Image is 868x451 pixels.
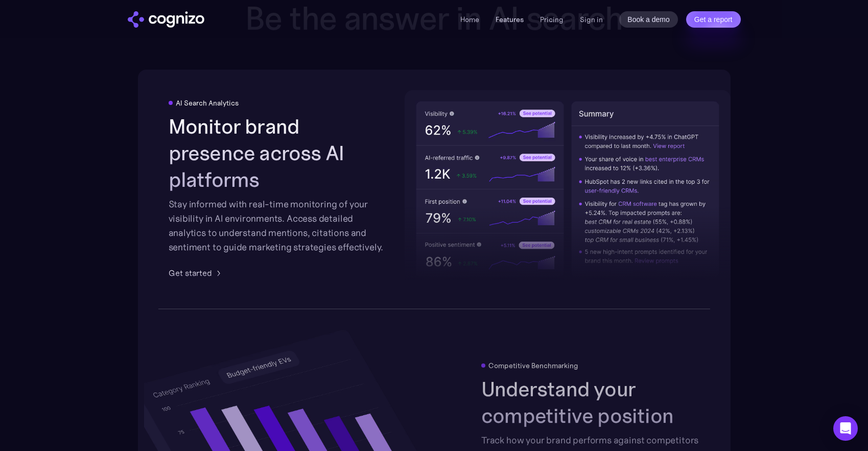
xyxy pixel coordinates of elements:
[169,267,224,279] a: Get started
[460,15,479,24] a: Home
[128,11,204,28] img: cognizo logo
[169,113,387,193] h2: Monitor brand presence across AI platforms
[619,11,678,28] a: Book a demo
[540,15,564,24] a: Pricing
[405,90,731,288] img: AI visibility metrics performance insights
[481,376,700,429] h2: Understand your competitive position
[686,11,741,28] a: Get a report
[580,13,603,26] a: Sign in
[128,11,204,28] a: home
[176,99,239,107] div: AI Search Analytics
[169,267,212,279] div: Get started
[169,197,387,254] div: Stay informed with real-time monitoring of your visibility in AI environments. Access detailed an...
[488,361,578,370] div: Competitive Benchmarking
[496,15,524,24] a: Features
[833,416,858,441] div: Open Intercom Messenger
